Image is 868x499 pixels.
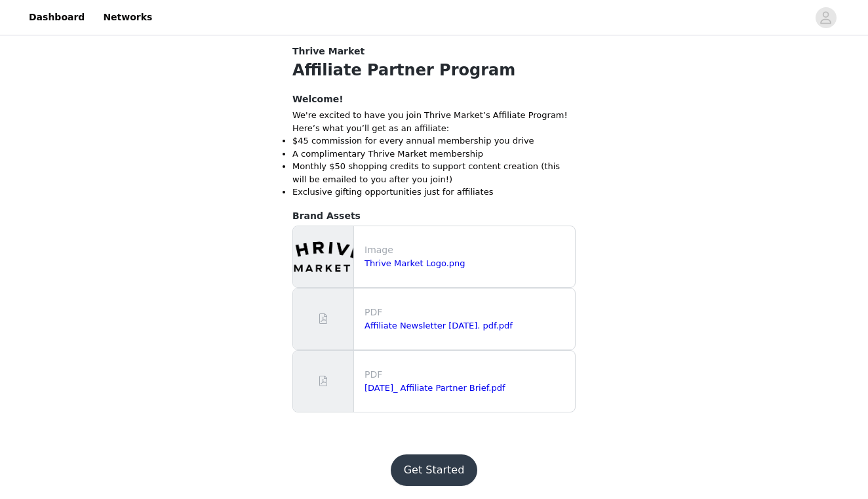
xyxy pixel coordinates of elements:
a: [DATE]_ Affiliate Partner Brief.pdf [365,383,505,393]
p: We're excited to have you join Thrive Market’s Affiliate Program! Here’s what you’ll get as an af... [292,109,576,134]
li: Monthly $50 shopping credits to support content creation (this will be emailed to you after you j... [292,160,576,186]
li: A complimentary Thrive Market membership [292,148,576,161]
span: Thrive Market [292,45,365,58]
a: Affiliate Newsletter [DATE]. pdf.pdf [365,321,513,330]
p: PDF [365,306,570,319]
a: Dashboard [21,3,92,32]
button: Get Started [391,454,478,486]
img: file [293,226,353,287]
h4: Brand Assets [292,209,576,223]
h1: Affiliate Partner Program [292,58,576,82]
a: Networks [95,3,160,32]
div: avatar [819,7,832,28]
a: Thrive Market Logo.png [365,258,465,268]
p: Image [365,243,570,257]
p: PDF [365,368,570,382]
li: Exclusive gifting opportunities just for affiliates [292,186,576,199]
h4: Welcome! [292,92,576,106]
li: $45 commission for every annual membership you drive [292,134,576,148]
